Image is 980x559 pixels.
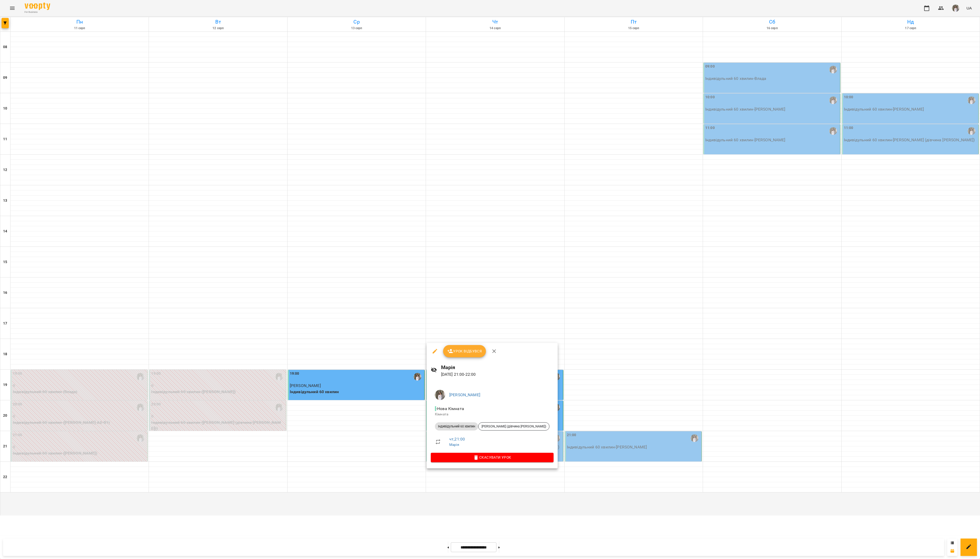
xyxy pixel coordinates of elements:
[435,454,549,460] span: Скасувати Урок
[435,390,445,400] img: 364895220a4789552a8225db6642e1db.jpeg
[449,392,480,397] a: [PERSON_NAME]
[478,422,549,431] div: [PERSON_NAME] (дівчина [PERSON_NAME])
[449,437,465,442] a: чт , 21:00
[441,363,554,371] h6: Марія
[431,453,554,462] button: Скасувати Урок
[478,424,549,429] span: [PERSON_NAME] (дівчина [PERSON_NAME])
[441,371,554,378] p: [DATE] 21:00 - 22:00
[447,348,482,354] span: Урок відбувся
[435,424,478,429] span: Індивідульний 60 хвилин
[443,345,486,357] button: Урок відбувся
[435,406,465,411] span: - Нова Кімната
[435,412,549,417] p: Кімната
[449,443,459,447] a: Марія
